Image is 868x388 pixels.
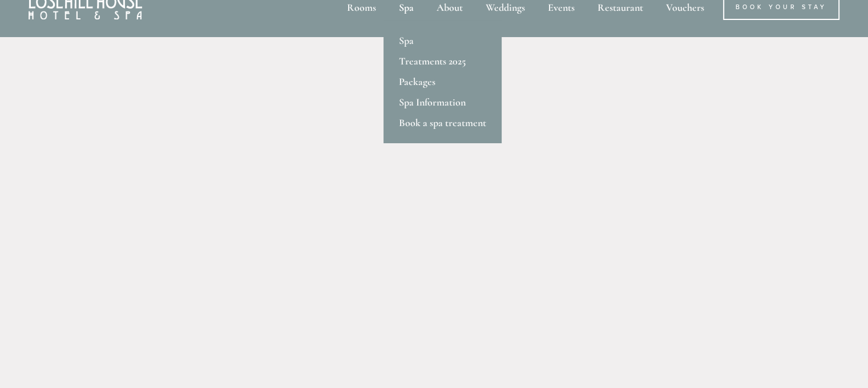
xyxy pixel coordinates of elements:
a: Treatments 2025 [383,51,502,71]
a: Spa [383,30,502,51]
a: Book a spa treatment [383,112,502,133]
a: Packages [383,71,502,92]
a: Spa Information [383,92,502,112]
